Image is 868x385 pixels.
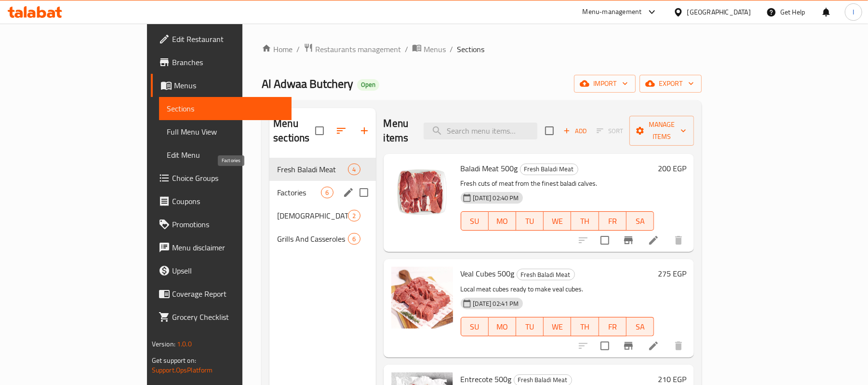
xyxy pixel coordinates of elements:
[853,7,854,17] span: I
[296,43,300,55] li: /
[658,162,686,175] h6: 200 EGP
[658,267,686,280] h6: 275 EGP
[172,288,284,300] span: Coverage Report
[630,214,650,228] span: SA
[571,317,599,336] button: TH
[277,164,348,175] span: Fresh Baladi Meat
[405,43,408,55] li: /
[548,214,567,228] span: WE
[348,211,360,220] span: 2
[172,172,284,184] span: Choice Groups
[627,211,654,231] button: SA
[348,233,360,245] div: items
[159,120,292,143] a: Full Menu View
[341,185,356,200] button: edit
[450,43,453,55] li: /
[151,213,292,236] a: Promotions
[516,211,544,231] button: TU
[521,164,578,175] span: Fresh Baladi Meat
[489,317,516,336] button: MO
[493,320,512,334] span: MO
[167,126,284,137] span: Full Menu View
[277,210,348,221] div: Halawyat
[151,282,292,305] a: Coverage Report
[457,43,484,55] span: Sections
[151,236,292,259] a: Menu disclaimer
[461,211,489,231] button: SU
[151,74,292,97] a: Menus
[461,283,654,295] p: Local meat cubes ready to make veal cubes.
[262,73,353,95] span: Al Adwaa Butchery
[152,364,213,376] a: Support.OpsPlatform
[583,6,642,18] div: Menu-management
[520,214,540,228] span: TU
[544,317,571,336] button: WE
[357,81,379,89] span: Open
[269,154,375,254] nav: Menu sections
[315,43,401,55] span: Restaurants management
[590,124,629,138] span: Select section first
[603,214,623,228] span: FR
[647,78,694,90] span: export
[667,229,690,252] button: delete
[384,116,413,145] h2: Menu items
[269,158,375,181] div: Fresh Baladi Meat4
[159,143,292,166] a: Edit Menu
[348,210,360,221] div: items
[167,149,284,161] span: Edit Menu
[172,265,284,276] span: Upsell
[167,103,284,114] span: Sections
[469,193,523,203] span: [DATE] 02:40 PM
[391,162,453,223] img: Baladi Meat 500g
[348,164,360,175] div: items
[461,317,489,336] button: SU
[465,320,485,334] span: SU
[517,269,575,280] div: Fresh Baladi Meat
[172,195,284,207] span: Coupons
[461,178,654,190] p: Fresh cuts of meat from the finest baladi calves.
[277,210,348,221] span: [DEMOGRAPHIC_DATA]
[562,125,588,137] span: Add
[277,233,348,245] span: Grills And Casseroles
[629,116,694,146] button: Manage items
[391,267,453,329] img: Veal Cubes 500g
[269,227,375,250] div: Grills And Casseroles6
[520,320,540,334] span: TU
[648,234,659,246] a: Edit menu item
[309,121,330,141] span: Select all sections
[548,320,567,334] span: WE
[269,181,375,204] div: Factories6edit
[461,161,518,176] span: Baladi Meat 500g
[424,123,537,139] input: search
[172,219,284,230] span: Promotions
[177,338,192,350] span: 1.0.0
[172,56,284,68] span: Branches
[152,338,175,350] span: Version:
[516,317,544,336] button: TU
[172,242,284,253] span: Menu disclaimer
[520,164,578,175] div: Fresh Baladi Meat
[465,214,485,228] span: SU
[330,119,353,142] span: Sort sections
[151,51,292,74] a: Branches
[648,340,659,352] a: Edit menu item
[151,166,292,190] a: Choice Groups
[637,119,686,143] span: Manage items
[574,75,636,93] button: import
[174,80,284,91] span: Menus
[172,311,284,323] span: Grocery Checklist
[599,211,627,231] button: FR
[348,165,360,174] span: 4
[617,229,640,252] button: Branch-specific-item
[461,266,515,281] span: Veal Cubes 500g
[269,204,375,227] div: [DEMOGRAPHIC_DATA]2
[687,7,751,17] div: [GEOGRAPHIC_DATA]
[151,27,292,51] a: Edit Restaurant
[353,119,376,142] button: Add section
[582,78,628,90] span: import
[617,334,640,357] button: Branch-specific-item
[262,43,702,55] nav: breadcrumb
[469,299,523,308] span: [DATE] 02:41 PM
